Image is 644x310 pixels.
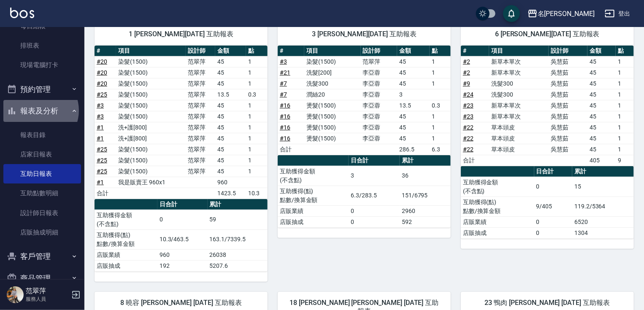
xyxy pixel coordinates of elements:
[26,295,69,303] p: 服務人員
[304,78,360,89] td: 洗髮300
[97,91,107,98] a: #25
[95,249,157,260] td: 店販業績
[400,186,451,205] td: 151/6795
[26,287,69,295] h5: 范翠萍
[489,46,549,57] th: 項目
[461,46,634,166] table: a dense table
[186,111,215,122] td: 范翠萍
[3,267,81,289] button: 商品管理
[215,144,246,155] td: 45
[361,111,398,122] td: 李亞蓉
[461,227,534,238] td: 店販抽成
[461,46,489,57] th: #
[215,166,246,177] td: 45
[280,80,287,87] a: #7
[471,299,624,307] span: 23 鴨肉 [PERSON_NAME] [DATE] 互助報表
[186,78,215,89] td: 范翠萍
[430,67,451,78] td: 1
[278,155,451,228] table: a dense table
[157,260,208,271] td: 192
[534,166,572,177] th: 日合計
[97,80,107,87] a: #20
[105,299,257,307] span: 8 曉容 [PERSON_NAME] [DATE] 互助報表
[186,122,215,133] td: 范翠萍
[7,286,24,303] img: Person
[246,89,268,100] td: 0.3
[97,124,104,131] a: #1
[280,69,290,76] a: #21
[97,102,104,109] a: #3
[489,111,549,122] td: 新草本單次
[549,67,587,78] td: 吳慧茹
[549,133,587,144] td: 吳慧茹
[97,168,107,175] a: #25
[463,124,474,131] a: #22
[397,133,430,144] td: 45
[430,56,451,67] td: 1
[489,89,549,100] td: 洗髮300
[3,223,81,242] a: 店販抽成明細
[400,166,451,186] td: 36
[278,144,304,155] td: 合計
[186,67,215,78] td: 范翠萍
[430,111,451,122] td: 1
[463,113,474,120] a: #23
[246,144,268,155] td: 1
[430,144,451,155] td: 6.3
[572,216,634,227] td: 6520
[116,122,185,133] td: 洗+護[800]
[116,78,185,89] td: 染髮(1500)
[461,197,534,216] td: 互助獲得(點) 點數/換算金額
[397,122,430,133] td: 45
[549,56,587,67] td: 吳慧茹
[186,46,215,57] th: 設計師
[587,144,616,155] td: 45
[246,67,268,78] td: 1
[400,205,451,216] td: 2960
[95,199,268,272] table: a dense table
[534,227,572,238] td: 0
[430,100,451,111] td: 0.3
[616,46,633,57] th: 點
[304,67,360,78] td: 洗髮[200]
[463,80,470,87] a: #9
[246,100,268,111] td: 1
[616,56,633,67] td: 1
[430,122,451,133] td: 1
[463,146,474,153] a: #22
[349,216,400,227] td: 0
[215,155,246,166] td: 45
[587,67,616,78] td: 45
[616,133,633,144] td: 1
[116,56,185,67] td: 染髮(1500)
[572,177,634,197] td: 15
[116,67,185,78] td: 染髮(1500)
[215,67,246,78] td: 45
[186,166,215,177] td: 范翠萍
[186,133,215,144] td: 范翠萍
[95,260,157,271] td: 店販抽成
[116,177,185,188] td: 我是販賣王 960x1
[278,166,349,186] td: 互助獲得金額 (不含點)
[489,144,549,155] td: 草本頭皮
[361,67,398,78] td: 李亞蓉
[278,205,349,216] td: 店販業績
[489,100,549,111] td: 新草本單次
[280,58,287,65] a: #3
[463,102,474,109] a: #23
[304,122,360,133] td: 燙髮(1500)
[361,100,398,111] td: 李亞蓉
[616,111,633,122] td: 1
[246,155,268,166] td: 1
[549,144,587,155] td: 吳慧茹
[246,166,268,177] td: 1
[246,133,268,144] td: 1
[349,205,400,216] td: 0
[397,89,430,100] td: 3
[463,69,470,76] a: #2
[489,56,549,67] td: 新草本單次
[3,145,81,164] a: 店家日報表
[208,199,268,210] th: 累計
[215,177,246,188] td: 960
[361,89,398,100] td: 李亞蓉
